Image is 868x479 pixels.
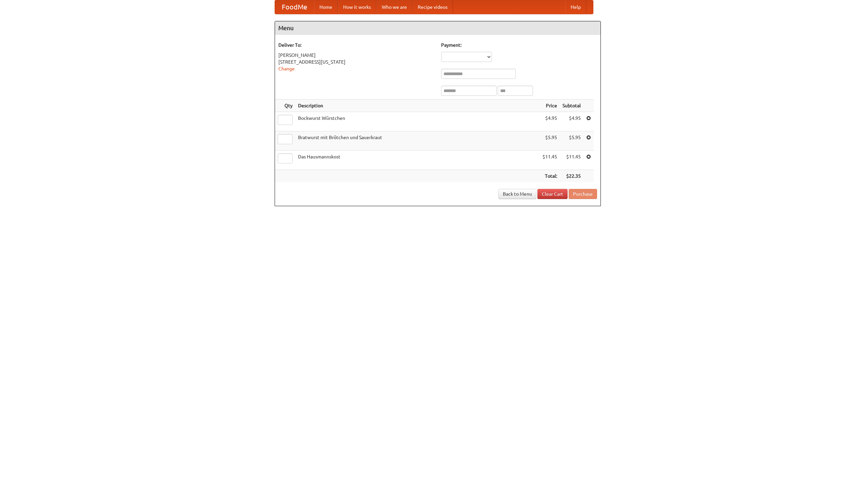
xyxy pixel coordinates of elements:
[278,59,434,65] div: [STREET_ADDRESS][US_STATE]
[278,52,434,59] div: [PERSON_NAME]
[278,42,434,48] h5: Deliver To:
[275,0,314,14] a: FoodMe
[295,131,540,151] td: Bratwurst mit Brötchen und Sauerkraut
[540,170,560,182] th: Total:
[560,170,584,182] th: $22.35
[537,189,568,199] a: Clear Cart
[412,0,453,14] a: Recipe videos
[565,0,586,14] a: Help
[560,131,584,151] td: $5.95
[540,131,560,151] td: $5.95
[560,151,584,170] td: $11.45
[540,151,560,170] td: $11.45
[278,66,295,71] a: Change
[498,189,536,199] a: Back to Menu
[540,100,560,112] th: Price
[376,0,412,14] a: Who we are
[338,0,376,14] a: How it works
[560,100,584,112] th: Subtotal
[314,0,338,14] a: Home
[560,112,584,131] td: $4.95
[295,100,540,112] th: Description
[275,100,295,112] th: Qty
[441,42,597,48] h5: Payment:
[540,112,560,131] td: $4.95
[275,21,600,35] h4: Menu
[295,112,540,131] td: Bockwurst Würstchen
[569,189,597,199] button: Purchase
[295,151,540,170] td: Das Hausmannskost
